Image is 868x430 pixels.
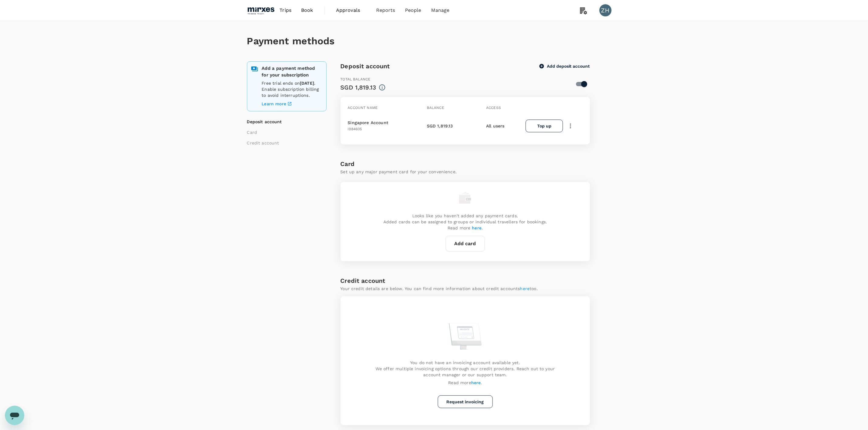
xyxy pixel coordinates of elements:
[376,7,395,14] span: Reports
[341,286,538,292] p: Your credit details are below. You can find more information about credit accounts too.
[348,106,378,110] span: Account name
[427,106,444,110] span: Balance
[341,276,386,286] h6: Credit account
[486,106,501,110] span: Access
[247,119,323,125] li: Deposit account
[341,61,390,71] h6: Deposit account
[383,213,547,231] p: Looks like you haven't added any payment cards. Added cards can be assigned to groups or individu...
[446,236,485,252] button: Add card
[300,81,314,86] b: [DATE]
[520,286,530,291] a: here
[262,100,323,107] a: Learn more
[247,129,323,135] li: Card
[599,4,612,16] div: ZH
[247,36,621,47] h1: Payment methods
[341,83,376,92] div: SGD 1,819.13
[280,7,291,14] span: Trips
[262,80,323,98] p: Free trial ends on . Enable subscription billing to avoid interruptions.
[431,7,450,14] span: Manage
[262,101,286,107] p: Learn more
[348,127,362,131] span: I984605
[471,380,481,385] a: here
[341,159,590,169] h6: Card
[526,120,563,132] button: Top up
[262,65,323,78] p: Add a payment method for your subscription
[336,7,366,14] span: Approvals
[247,4,275,17] img: Mirxes Holding Pte Ltd
[5,406,24,425] iframe: Button to launch messaging window
[472,225,482,230] a: here
[348,120,389,126] p: Singapore Account
[438,395,493,408] button: Request invoicing
[358,360,573,378] p: You do not have an invoicing account available yet. We offer multiple invoicing options through o...
[405,7,421,14] span: People
[358,380,573,386] p: Read more .
[247,140,323,146] li: Credit account
[486,124,504,128] span: All users
[341,77,371,81] span: Total balance
[301,7,313,14] span: Book
[427,123,453,129] p: SGD 1,819.13
[540,63,590,69] button: Add deposit account
[341,169,590,175] p: Set up any major payment card for your convenience.
[459,192,471,204] img: empty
